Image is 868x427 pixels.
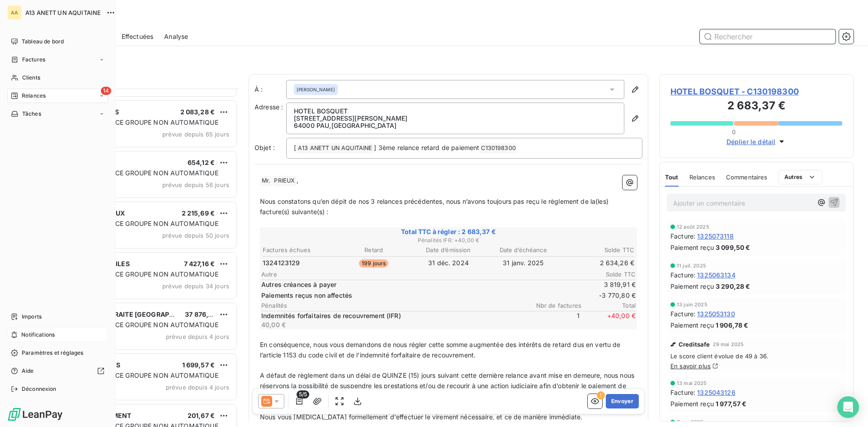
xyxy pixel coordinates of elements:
span: Paiements reçus non affectés [261,291,580,300]
span: Le score client évolue de 49 à 36. [670,352,842,360]
span: Pénalités IFR : + 40,00 € [261,236,636,244]
span: , [297,176,298,184]
h3: 2 683,37 € [670,98,842,116]
a: En savoir plus [670,362,711,370]
span: A13 ANETT UN AQUITAINE [25,9,101,16]
span: Facture : [670,270,695,280]
span: 654,12 € [188,159,215,166]
span: 29 mai 2025 [713,342,744,347]
span: Clients [22,74,40,82]
span: A13 ANETT UN AQUITAINE [297,143,373,154]
p: [STREET_ADDRESS][PERSON_NAME] [294,115,617,122]
span: prévue depuis 50 jours [162,232,229,239]
span: 1 906,78 € [716,320,749,330]
label: À : [255,85,286,94]
span: 3 099,50 € [716,243,750,252]
span: Objet : [255,144,275,151]
span: Déplier le détail [726,137,776,146]
span: 7 427,16 € [184,260,215,267]
span: HOTEL BOSQUET - C130198300 [670,85,842,98]
span: Paramètres et réglages [22,349,83,357]
span: 5/5 [297,390,309,399]
span: Effectuées [122,32,154,41]
td: 31 déc. 2024 [411,258,485,268]
span: PLAN DE RELANCE GROUPE NON AUTOMATIQUE [65,270,218,278]
span: Imports [22,313,42,321]
span: Analyse [164,32,188,41]
span: 1324123129 [263,258,300,267]
th: Factures échues [262,245,336,255]
span: PRIEUX [273,176,296,186]
span: 1325053130 [697,309,735,319]
span: 2 083,28 € [180,108,215,116]
button: Déplier le détail [724,136,789,147]
span: Tout [665,174,679,181]
th: Solde TTC [561,245,635,255]
span: Autres créances à payer [261,280,580,289]
span: [PERSON_NAME] [297,86,335,93]
span: Nbr de factures [527,302,581,309]
span: Relances [22,92,46,100]
span: MAISON DE RETRAITE [GEOGRAPHIC_DATA] [64,310,202,318]
div: grid [43,89,238,427]
span: 37 876,14 € [185,310,221,318]
span: 12 août 2025 [677,224,709,230]
span: Pénalités [261,302,527,309]
th: Retard [337,245,410,255]
span: 0 [732,128,736,136]
span: Creditsafe [679,341,710,348]
span: Notifications [21,331,55,339]
span: Mr. [260,176,272,186]
span: 201,67 € [188,412,215,419]
span: + 40,00 € [581,311,636,329]
span: 7 avr. 2025 [677,419,704,425]
span: Factures [22,56,45,64]
span: 1325063134 [697,270,736,280]
span: 14 [101,87,111,95]
img: Logo LeanPay [7,407,63,422]
a: Paramètres et réglages [7,346,108,360]
span: prévue depuis 34 jours [162,282,229,290]
span: PLAN DE RELANCE GROUPE NON AUTOMATIQUE [65,118,218,126]
th: Date d’échéance [486,245,560,255]
span: Facture : [670,231,695,241]
p: Indemnités forfaitaires de recouvrement (IFR) [261,311,524,320]
span: Solde TTC [581,271,636,278]
span: Tableau de bord [22,38,64,46]
span: Facture : [670,309,695,319]
span: 199 jours [359,259,388,267]
span: Paiement reçu [670,320,714,330]
span: 3 290,28 € [716,282,750,291]
p: HOTEL BOSQUET [294,108,617,115]
td: 31 janv. 2025 [486,258,560,268]
p: 40,00 € [261,320,524,329]
span: prévue depuis 4 jours [166,384,229,391]
span: 1 699,57 € [182,361,215,369]
span: -3 770,80 € [581,291,636,300]
span: 11 juil. 2025 [677,263,706,268]
span: ] 3ème relance retard de paiement [374,144,479,151]
div: Open Intercom Messenger [837,396,859,418]
span: Autre [261,271,581,278]
span: Total TTC à régler : 2 683,37 € [261,227,636,236]
span: PLAN DE RELANCE GROUPE NON AUTOMATIQUE [65,321,218,328]
span: Commentaires [726,174,768,181]
span: PLAN DE RELANCE GROUPE NON AUTOMATIQUE [65,220,218,227]
div: AA [7,5,22,20]
span: prévue depuis 4 jours [166,333,229,340]
span: En conséquence, nous vous demandons de nous régler cette somme augmentée des intérêts de retard d... [260,341,623,359]
a: Aide [7,364,108,378]
span: Facture : [670,388,695,397]
span: Aide [22,367,34,375]
a: Tableau de bord [7,34,108,49]
a: Factures [7,52,108,67]
span: 13 juin 2025 [677,302,708,307]
span: prévue depuis 56 jours [162,181,229,188]
a: Imports [7,310,108,324]
a: Tâches [7,107,108,121]
span: 1 977,57 € [716,399,747,408]
span: 1 [525,311,580,329]
span: Total [581,302,636,309]
span: 3 819,91 € [581,280,636,289]
span: Nous vous [MEDICAL_DATA] formellement d'effectuer le virement nécessaire, et ce de manière immédi... [260,413,582,421]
